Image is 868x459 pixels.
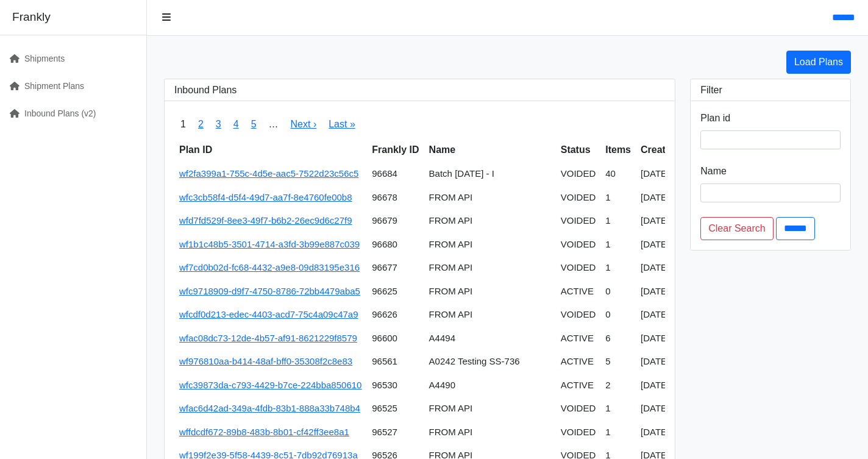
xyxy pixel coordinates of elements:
[600,350,636,374] td: 5
[291,119,317,129] a: Next ›
[233,119,239,129] a: 4
[636,280,700,304] td: [DATE] 09:25
[367,327,424,350] td: 96600
[174,84,665,96] h3: Inbound Plans
[556,162,601,186] td: VOIDED
[424,209,556,233] td: FROM API
[424,374,556,397] td: A4490
[600,303,636,327] td: 0
[636,209,700,233] td: [DATE] 11:22
[600,421,636,444] td: 1
[700,164,727,179] label: Name
[179,262,360,272] a: wf7cd0b02d-fc68-4432-a9e8-09d83195e316
[556,186,601,210] td: VOIDED
[179,239,360,249] a: wf1b1c48b5-3501-4714-a3fd-3b99e887c039
[179,356,352,366] a: wf976810aa-b414-48af-bff0-35308f2c8e83
[786,51,851,74] a: Load Plans
[367,397,424,421] td: 96525
[367,374,424,397] td: 96530
[179,168,358,179] a: wf2fa399a1-755c-4d5e-aac5-7522d23c56c5
[263,111,285,138] span: …
[179,192,352,202] a: wfc3cb58f4-d5f4-49d7-aa7f-8e4760fe00b8
[424,303,556,327] td: FROM API
[556,327,601,350] td: ACTIVE
[424,162,556,186] td: Batch [DATE] - I
[367,303,424,327] td: 96626
[424,327,556,350] td: A4494
[556,233,601,257] td: VOIDED
[600,397,636,421] td: 1
[556,256,601,280] td: VOIDED
[179,380,361,390] a: wfc39873da-c793-4429-b7ce-224bba850610
[367,138,424,162] th: Frankly ID
[636,256,700,280] td: [DATE] 11:22
[424,397,556,421] td: FROM API
[700,111,730,126] label: Plan id
[600,138,636,162] th: Items
[424,256,556,280] td: FROM API
[636,233,700,257] td: [DATE] 11:22
[600,186,636,210] td: 1
[367,186,424,210] td: 96678
[636,138,700,162] th: Created At
[556,350,601,374] td: ACTIVE
[367,350,424,374] td: 96561
[556,303,601,327] td: VOIDED
[424,233,556,257] td: FROM API
[251,119,257,129] a: 5
[174,111,192,138] span: 1
[179,403,360,413] a: wfac6d42ad-349a-4fdb-83b1-888a33b748b4
[556,421,601,444] td: VOIDED
[179,309,358,319] a: wfcdf0d213-edec-4403-acd7-75c4a09c47a9
[329,119,355,129] a: Last »
[636,162,700,186] td: [DATE] 14:07
[600,280,636,304] td: 0
[636,327,700,350] td: [DATE] 08:51
[179,286,360,296] a: wfc9718909-d9f7-4750-8786-72bb4479aba5
[424,350,556,374] td: A0242 Testing SS-736
[600,256,636,280] td: 1
[424,186,556,210] td: FROM API
[556,280,601,304] td: ACTIVE
[636,374,700,397] td: [DATE] 14:04
[700,217,773,240] a: Clear Search
[600,327,636,350] td: 6
[367,233,424,257] td: 96680
[424,138,556,162] th: Name
[367,256,424,280] td: 96677
[179,427,349,437] a: wffdcdf672-89b8-483b-8b01-cf42ff3ee8a1
[636,421,700,444] td: [DATE] 14:02
[179,215,352,226] a: wfd7fd529f-8ee3-49f7-b6b2-26ec9d6c27f9
[700,84,841,96] h3: Filter
[424,280,556,304] td: FROM API
[198,119,204,129] a: 2
[216,119,221,129] a: 3
[600,374,636,397] td: 2
[174,138,367,162] th: Plan ID
[367,280,424,304] td: 96625
[367,421,424,444] td: 96527
[367,209,424,233] td: 96679
[556,209,601,233] td: VOIDED
[174,111,665,138] nav: pager
[179,333,357,343] a: wfac08dc73-12de-4b57-af91-8621229f8579
[556,138,601,162] th: Status
[636,350,700,374] td: [DATE] 23:56
[600,209,636,233] td: 1
[367,162,424,186] td: 96684
[636,186,700,210] td: [DATE] 11:22
[636,303,700,327] td: [DATE] 09:14
[600,233,636,257] td: 1
[636,397,700,421] td: [DATE] 14:02
[556,397,601,421] td: VOIDED
[556,374,601,397] td: ACTIVE
[600,162,636,186] td: 40
[424,421,556,444] td: FROM API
